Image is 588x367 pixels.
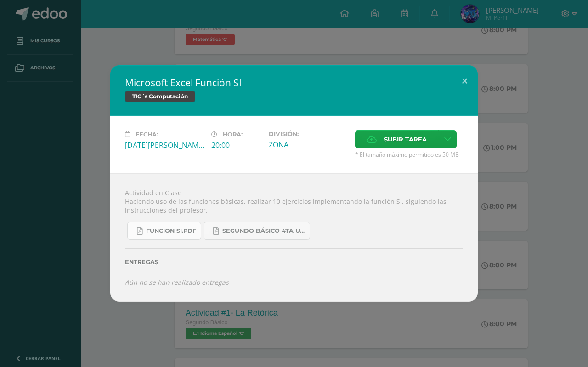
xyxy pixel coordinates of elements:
label: Entregas [125,259,463,265]
a: FUNCION SI.pdf [127,222,201,240]
span: * El tamaño máximo permitido es 50 MB [355,151,463,158]
div: ZONA [269,140,348,150]
span: Subir tarea [384,131,427,148]
a: SEGUNDO BÁSICO 4TA UNIDAD.pdf [204,222,310,240]
h2: Microsoft Excel Función SI [125,76,463,89]
label: División: [269,130,348,137]
i: Aún no se han realizado entregas [125,278,229,287]
span: FUNCION SI.pdf [146,227,196,235]
div: Actividad en Clase Haciendo uso de las funciones básicas, realizar 10 ejercicios implementando la... [110,173,478,301]
button: Close (Esc) [452,65,478,96]
div: 20:00 [211,140,261,150]
span: TIC´s Computación [125,91,195,102]
span: Fecha: [136,131,158,138]
span: SEGUNDO BÁSICO 4TA UNIDAD.pdf [222,227,305,235]
div: [DATE][PERSON_NAME] [125,140,204,150]
span: Hora: [223,131,243,138]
